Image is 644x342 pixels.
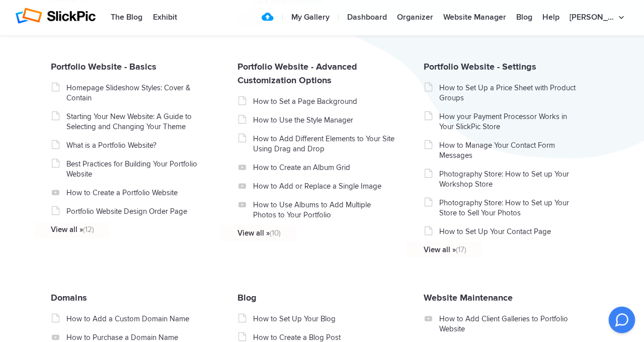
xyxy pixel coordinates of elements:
a: Blog [237,292,257,303]
a: Photography Store: How to Set up Your Store to Sell Your Photos [439,198,582,218]
a: How to Set Up Your Contact Page [439,226,582,237]
a: Portfolio Website Design Order Page [66,206,209,216]
a: Best Practices for Building Your Portfolio Website [66,159,209,179]
a: How to Add a Custom Domain Name [66,314,209,324]
a: View all »(17) [424,245,566,255]
a: How to Add Different Elements to Your Site Using Drag and Drop [253,134,395,154]
a: Website Maintenance [424,292,513,303]
a: View all »(10) [237,228,380,238]
a: How your Payment Processor Works in Your SlickPic Store [439,111,582,132]
a: How to Create a Portfolio Website [66,188,209,198]
a: How to Create an Album Grid [253,162,395,173]
a: How to Set a Page Background [253,96,395,106]
a: Portfolio Website - Advanced Customization Options [237,61,357,86]
a: What is a Portfolio Website? [66,140,209,150]
a: Domains [51,292,87,303]
a: How to Use the Style Manager [253,115,395,125]
a: Portfolio Website - Basics [51,61,156,72]
a: How to Add or Replace a Single Image [253,181,395,191]
a: How to Add Client Galleries to Portfolio Website [439,314,582,334]
a: How to Manage Your Contact Form Messages [439,140,582,160]
a: How to Set Up Your Blog [253,314,395,324]
a: View all »(12) [51,224,193,235]
a: Homepage Slideshow Styles: Cover & Contain [66,83,209,103]
a: How to Use Albums to Add Multiple Photos to Your Portfolio [253,200,395,220]
a: Photography Store: How to Set up Your Workshop Store [439,169,582,189]
a: Starting Your New Website: A Guide to Selecting and Changing Your Theme [66,111,209,132]
a: How to Set Up a Price Sheet with Product Groups [439,83,582,103]
a: Portfolio Website - Settings [424,61,536,72]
